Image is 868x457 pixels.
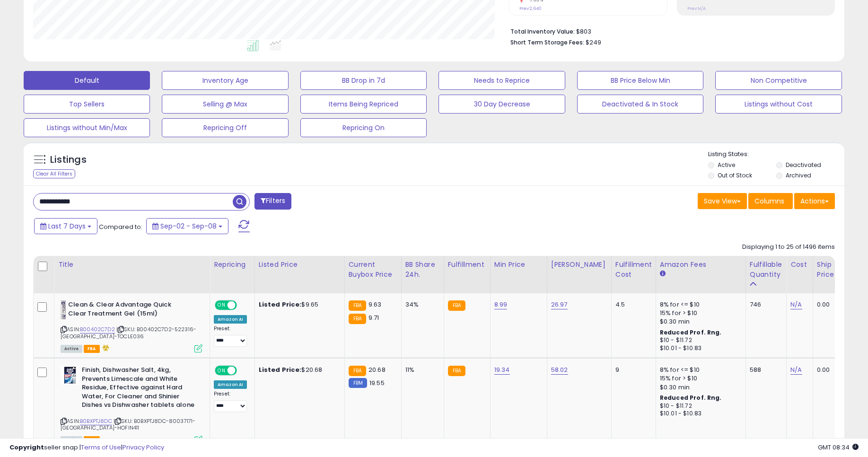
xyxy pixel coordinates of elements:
div: Current Buybox Price [349,260,397,280]
span: ON [216,367,228,375]
label: Archived [786,171,811,179]
button: Items Being Repriced [300,95,427,114]
small: FBA [349,366,366,376]
span: | SKU: B00402C7D2-522316-[GEOGRAPHIC_DATA]-TOCLE036 [61,325,196,340]
span: 20.68 [368,365,386,374]
span: Sep-02 - Sep-08 [160,221,217,231]
div: Fulfillment Cost [615,260,652,280]
button: 30 Day Decrease [438,95,565,114]
div: 15% for > $10 [660,309,738,317]
p: Listing States: [708,150,844,159]
a: B0BXPTJ8DC [80,417,112,425]
b: Total Inventory Value: [510,27,575,35]
div: 0.00 [817,366,833,374]
div: 8% for <= $10 [660,366,738,374]
button: BB Drop in 7d [300,71,427,90]
div: seller snap | | [9,443,164,452]
button: Deactivated & In Stock [577,95,703,114]
span: Compared to: [99,222,142,231]
span: $249 [586,38,601,47]
small: FBA [349,300,366,311]
b: Clean & Clear Advantage Quick Clear Treatment Gel (15ml) [68,300,183,320]
button: Last 7 Days [34,218,97,234]
div: $10.01 - $10.83 [660,344,738,352]
a: B00402C7D2 [80,325,115,334]
div: 15% for > $10 [660,374,738,383]
div: Title [58,260,206,270]
button: Listings without Min/Max [24,118,150,137]
div: $10 - $11.72 [660,336,738,344]
div: 9 [615,366,649,374]
div: 588 [750,366,779,374]
small: FBM [349,378,367,388]
img: 41lBnxxjcdL._SL40_.jpg [61,366,79,385]
div: $0.30 min [660,383,738,392]
b: Short Term Storage Fees: [510,38,584,46]
b: Listed Price: [259,365,302,374]
button: Save View [698,193,747,209]
small: Prev: 2,640 [519,6,542,11]
small: FBA [349,314,366,324]
button: Top Sellers [24,95,150,114]
img: 31NRYtQS-HL._SL40_.jpg [61,300,66,319]
a: 26.97 [551,300,568,309]
div: 8% for <= $10 [660,300,738,309]
button: Inventory Age [162,71,288,90]
div: Amazon AI [214,380,247,389]
small: FBA [448,300,465,311]
a: Privacy Policy [123,443,164,452]
div: 0.00 [817,300,833,309]
div: Fulfillment [448,260,486,270]
div: Preset: [214,391,247,412]
span: 19.55 [369,378,385,387]
button: Repricing Off [162,118,288,137]
div: [PERSON_NAME] [551,260,607,270]
span: All listings currently available for purchase on Amazon [61,345,82,353]
div: $10.01 - $10.83 [660,410,738,418]
b: Finish, Dishwasher Salt, 4kg, Prevents Limescale and White Residue, Effective against Hard Water,... [82,366,197,412]
div: ASIN: [61,300,202,352]
div: 34% [405,300,437,309]
b: Listed Price: [259,300,302,309]
div: Clear All Filters [33,169,75,178]
div: $0.30 min [660,317,738,326]
div: Repricing [214,260,251,270]
small: Prev: N/A [687,6,706,11]
label: Out of Stock [718,171,752,179]
div: 746 [750,300,779,309]
div: Listed Price [259,260,341,270]
button: Listings without Cost [715,95,842,114]
button: Default [24,71,150,90]
label: Deactivated [786,161,821,169]
button: Actions [794,193,835,209]
small: Amazon Fees. [660,270,666,278]
div: BB Share 24h. [405,260,440,280]
div: Fulfillable Quantity [750,260,782,280]
h5: Listings [50,153,87,167]
button: Non Competitive [715,71,842,90]
button: Filters [254,193,291,210]
li: $803 [510,25,828,36]
button: Repricing On [300,118,427,137]
div: 11% [405,366,437,374]
button: Columns [748,193,793,209]
div: Ship Price [817,260,836,280]
div: Cost [790,260,809,270]
span: Last 7 Days [48,221,86,231]
small: FBA [448,366,465,376]
a: N/A [790,365,802,375]
div: $20.68 [259,366,337,374]
label: Active [718,161,735,169]
a: 19.34 [494,365,510,375]
div: Amazon Fees [660,260,742,270]
span: | SKU: B0BXPTJ8DC-80037171-[GEOGRAPHIC_DATA]-HOFIN411 [61,417,196,431]
div: $10 - $11.72 [660,402,738,410]
span: OFF [236,301,251,309]
button: BB Price Below Min [577,71,703,90]
a: 8.99 [494,300,508,309]
div: $9.65 [259,300,337,309]
span: Columns [754,196,784,206]
button: Selling @ Max [162,95,288,114]
span: FBA [84,345,100,353]
div: 4.5 [615,300,649,309]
